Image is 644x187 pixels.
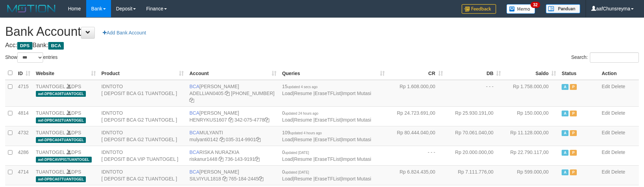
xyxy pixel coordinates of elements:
[342,156,371,162] a: Import Mutasi
[282,169,309,175] span: 0
[99,80,187,107] td: IDNTOTO [ DEPOSIT BCA G1 TUANTOGEL ]
[315,91,341,96] a: EraseTFList
[282,156,293,162] a: Load
[590,52,639,63] input: Search:
[189,137,218,142] a: mulyanti0142
[388,66,446,80] th: CR: activate to sort column ascending
[15,80,33,107] td: 4715
[504,80,559,107] td: Rp 1.758.000,00
[15,126,33,146] td: 4732
[219,156,223,162] a: Copy riskanur1448 to clipboard
[222,176,227,181] a: Copy SILVIYUL1818 to clipboard
[33,165,99,185] td: DPS
[33,146,99,165] td: DPS
[288,85,318,89] span: updated 4 secs ago
[36,137,86,143] span: aaf-DPBCA04TUANTOGEL
[36,110,65,116] a: TUANTOGEL
[15,146,33,165] td: 4286
[189,91,223,96] a: ADELLIAN0405
[282,130,371,142] span: | | |
[282,84,318,89] span: 15
[282,169,371,181] span: | | |
[599,66,639,80] th: Action
[446,66,504,80] th: DB: activate to sort column ascending
[189,117,227,123] a: HENRYKUS1607
[17,42,32,50] span: DPS
[294,137,312,142] a: Resume
[506,4,535,14] img: Button%20Memo.svg
[36,149,65,155] a: TUANTOGEL
[187,80,279,107] td: [PERSON_NAME] [PHONE_NUMBER]
[388,165,446,185] td: Rp 6.824.435,00
[36,176,86,182] span: aaf-DPBCA07TUANTOGEL
[36,84,65,89] a: TUANTOGEL
[504,66,559,80] th: Saldo: activate to sort column ascending
[99,66,187,80] th: Product: activate to sort column ascending
[33,80,99,107] td: DPS
[189,169,199,175] span: BCA
[33,106,99,126] td: DPS
[342,91,371,96] a: Import Mutasi
[294,176,312,181] a: Resume
[225,91,230,96] a: Copy ADELLIAN0405 to clipboard
[36,91,86,97] span: aaf-DPBCA08TUANTOGEL
[388,106,446,126] td: Rp 24.723.691,00
[562,169,568,175] span: Active
[290,131,322,135] span: updated 4 hours ago
[602,130,610,135] a: Edit
[99,106,187,126] td: IDNTOTO [ DEPOSIT BCA G2 TUANTOGEL ]
[546,4,580,13] img: panduan.png
[33,126,99,146] td: DPS
[602,169,610,175] a: Edit
[388,146,446,165] td: - - -
[446,106,504,126] td: Rp 25.930.191,00
[611,149,625,155] a: Delete
[282,110,371,123] span: | | |
[570,150,577,156] span: Paused
[562,111,568,116] span: Active
[17,52,43,63] select: Showentries
[99,165,187,185] td: IDNTOTO [ DEPOSIT BCA G2 TUANTOGEL ]
[282,84,371,96] span: | | |
[285,112,318,115] span: updated 24 hours ago
[315,156,341,162] a: EraseTFList
[189,110,199,116] span: BCA
[559,66,599,80] th: Status
[562,130,568,136] span: Active
[5,42,639,49] h4: Acc: Bank:
[446,80,504,107] td: - - -
[5,3,58,14] img: MOTION_logo.png
[187,165,279,185] td: [PERSON_NAME] 765-184-2445
[36,117,86,123] span: aaf-DPBCA02TUANTOGEL
[33,66,99,80] th: Website: activate to sort column ascending
[315,176,341,181] a: EraseTFList
[189,176,221,181] a: SILVIYUL1818
[342,176,371,181] a: Import Mutasi
[220,137,224,142] a: Copy mulyanti0142 to clipboard
[462,4,496,14] img: Feedback.jpg
[282,130,322,135] span: 109
[36,130,65,135] a: TUANTOGEL
[342,117,371,123] a: Import Mutasi
[189,149,199,155] span: BCA
[282,149,309,155] span: 0
[570,111,577,116] span: Paused
[282,176,293,181] a: Load
[187,66,279,80] th: Account: activate to sort column ascending
[15,66,33,80] th: ID: activate to sort column ascending
[315,137,341,142] a: EraseTFList
[504,106,559,126] td: Rp 150.000,00
[504,165,559,185] td: Rp 599.000,00
[285,151,309,155] span: updated [DATE]
[187,106,279,126] td: [PERSON_NAME] 342-075-4778
[189,156,217,162] a: riskanur1448
[611,84,625,89] a: Delete
[256,137,261,142] a: Copy 0353149901 to clipboard
[602,149,610,155] a: Edit
[187,146,279,165] td: RISKA NURAZKIA 736-143-9191
[342,137,371,142] a: Import Mutasi
[571,52,639,63] label: Search:
[570,84,577,90] span: Paused
[5,25,639,39] h1: Bank Account
[294,156,312,162] a: Resume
